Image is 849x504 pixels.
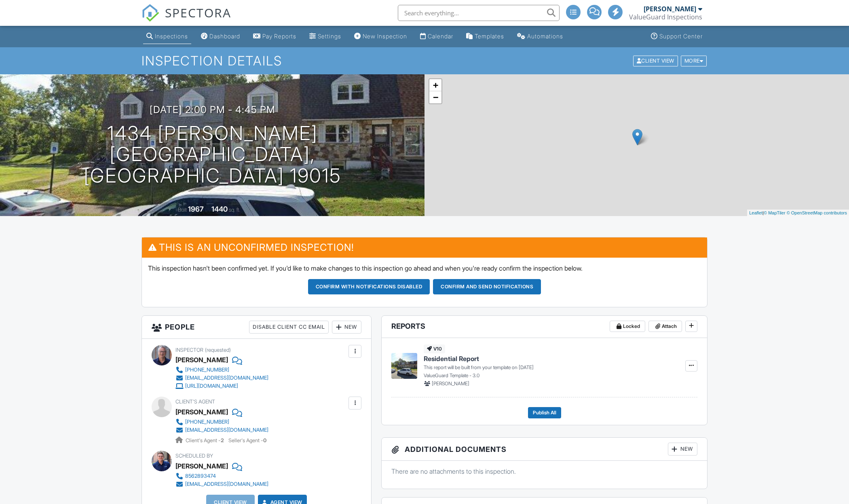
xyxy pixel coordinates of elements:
[428,33,453,40] div: Calendar
[175,347,203,353] span: Inspector
[185,375,268,381] div: [EMAIL_ADDRESS][DOMAIN_NAME]
[318,33,341,40] div: Settings
[209,33,240,40] div: Dashboard
[229,207,240,213] span: sq. ft.
[250,29,300,44] a: Pay Reports
[514,29,566,44] a: Automations (Advanced)
[198,29,243,44] a: Dashboard
[205,347,231,353] span: (requested)
[463,29,507,44] a: Templates
[308,279,430,294] button: Confirm with notifications disabled
[363,33,407,40] div: New Inspection
[391,467,697,476] p: There are no attachments to this inspection.
[429,79,441,91] a: Zoom in
[211,205,228,213] div: 1440
[475,33,504,40] div: Templates
[185,427,268,433] div: [EMAIL_ADDRESS][DOMAIN_NAME]
[185,419,229,425] div: [PHONE_NUMBER]
[332,321,361,334] div: New
[175,382,268,390] a: [URL][DOMAIN_NAME]
[249,321,329,334] div: Disable Client CC Email
[632,57,680,63] a: Client View
[659,33,703,40] div: Support Center
[175,472,268,480] a: 8562893474
[429,91,441,103] a: Zoom out
[142,237,707,257] h3: This is an Unconfirmed Inspection!
[150,104,275,115] h3: [DATE] 2:00 pm - 4:45 pm
[175,374,268,382] a: [EMAIL_ADDRESS][DOMAIN_NAME]
[382,438,707,461] h3: Additional Documents
[188,205,204,213] div: 1967
[185,481,268,487] div: [EMAIL_ADDRESS][DOMAIN_NAME]
[175,453,213,459] span: Scheduled By
[351,29,410,44] a: New Inspection
[185,383,238,389] div: [URL][DOMAIN_NAME]
[155,33,188,40] div: Inspections
[141,54,707,68] h1: Inspection Details
[681,55,707,66] div: More
[13,123,412,187] h1: 1434 [PERSON_NAME] [GEOGRAPHIC_DATA], [GEOGRAPHIC_DATA] 19015
[433,279,541,294] button: Confirm and send notifications
[175,480,268,488] a: [EMAIL_ADDRESS][DOMAIN_NAME]
[228,437,266,443] span: Seller's Agent -
[175,354,228,366] div: [PERSON_NAME]
[186,437,225,443] span: Client's Agent -
[417,29,456,44] a: Calendar
[306,29,344,44] a: Settings
[175,426,268,434] a: [EMAIL_ADDRESS][DOMAIN_NAME]
[398,5,560,21] input: Search everything...
[175,418,268,426] a: [PHONE_NUMBER]
[178,207,187,213] span: Built
[141,11,231,28] a: SPECTORA
[668,443,697,456] div: New
[633,55,678,66] div: Client View
[141,4,159,22] img: The Best Home Inspection Software - Spectora
[175,399,215,405] span: Client's Agent
[185,473,216,479] div: 8562893474
[143,29,191,44] a: Inspections
[764,210,786,215] a: © MapTiler
[148,264,701,273] p: This inspection hasn't been confirmed yet. If you'd like to make changes to this inspection go ah...
[629,13,702,21] div: ValueGuard Inspections
[175,460,228,472] div: [PERSON_NAME]
[221,437,224,443] strong: 2
[747,210,849,216] div: |
[263,437,266,443] strong: 0
[175,406,228,418] a: [PERSON_NAME]
[749,210,762,215] a: Leaflet
[185,367,229,373] div: [PHONE_NUMBER]
[175,366,268,374] a: [PHONE_NUMBER]
[648,29,706,44] a: Support Center
[262,33,296,40] div: Pay Reports
[527,33,563,40] div: Automations
[142,316,371,339] h3: People
[165,4,231,21] span: SPECTORA
[644,5,696,13] div: [PERSON_NAME]
[787,210,847,215] a: © OpenStreetMap contributors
